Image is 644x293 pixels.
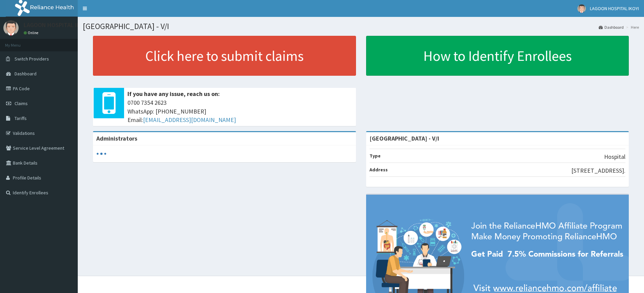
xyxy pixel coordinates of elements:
[96,149,106,159] svg: audio-loading
[15,115,27,121] span: Tariffs
[127,90,220,98] b: If you have any issue, reach us on:
[604,152,625,161] p: Hospital
[3,20,19,35] img: User Image
[369,167,388,173] b: Address
[15,56,49,62] span: Switch Providers
[93,36,356,76] a: Click here to submit claims
[590,5,639,11] span: LAGOON HOSPITAL IKOYI
[369,135,439,142] strong: [GEOGRAPHIC_DATA] - V/I
[96,135,137,142] b: Administrators
[571,166,625,175] p: [STREET_ADDRESS].
[577,4,586,13] img: User Image
[127,98,353,124] span: 0700 7354 2623 WhatsApp: [PHONE_NUMBER] Email:
[369,153,381,159] b: Type
[599,24,624,30] a: Dashboard
[24,22,89,28] p: LAGOON HOSPITAL IKOYI
[15,71,37,77] span: Dashboard
[24,30,40,35] a: Online
[143,116,236,124] a: [EMAIL_ADDRESS][DOMAIN_NAME]
[15,100,28,106] span: Claims
[83,22,639,31] h1: [GEOGRAPHIC_DATA] - V/I
[366,36,629,76] a: How to Identify Enrollees
[624,24,639,30] li: Here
